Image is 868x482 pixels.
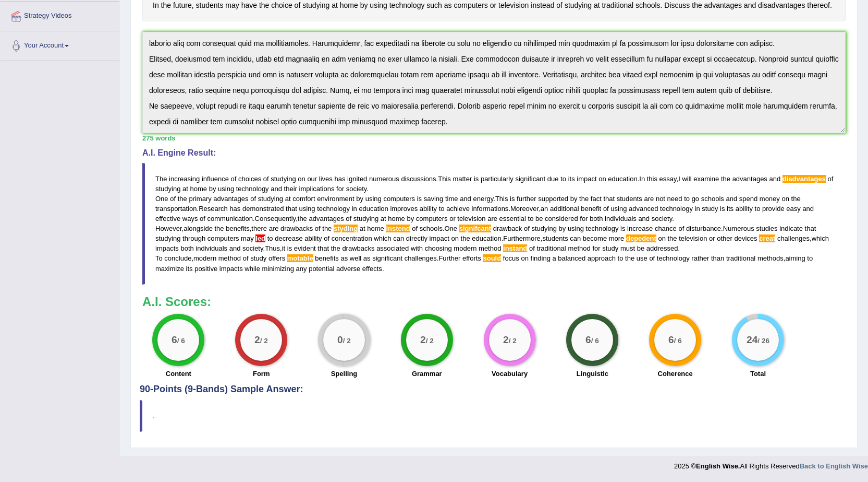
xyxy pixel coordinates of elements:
span: influence [202,175,229,183]
span: schools [420,225,443,232]
span: advantages [213,195,248,203]
span: of [231,175,237,183]
b: A.I. Scores: [142,295,211,309]
span: modern [454,244,476,252]
span: using [218,185,234,193]
span: of [250,195,256,203]
span: studying [531,225,556,232]
span: technology [657,254,690,262]
span: ability [736,205,753,213]
span: efforts [462,254,481,262]
span: alongside [184,225,213,232]
span: the [214,225,224,232]
span: technology [660,205,693,213]
span: more [609,234,625,242]
span: education [359,205,388,213]
span: traditional [726,254,755,262]
span: Possible spelling mistake found. (did you mean: great) [759,234,775,242]
span: effects [362,265,382,273]
span: any [296,265,307,273]
span: its [727,205,733,213]
span: to [807,254,813,262]
span: by [570,195,578,203]
span: devices [734,234,757,242]
span: that [805,225,816,232]
span: by [356,195,363,203]
label: Form [253,369,270,379]
span: the [721,175,730,183]
span: study [602,244,618,252]
span: Consequently [255,215,296,222]
span: Thus [265,244,280,252]
span: challenges [405,254,437,262]
span: essential [499,215,526,222]
span: supported [538,195,568,203]
span: studying [271,175,296,183]
span: Possible spelling mistake found. (did you mean: instead) [386,225,410,232]
span: energy [473,195,493,203]
span: indicate [779,225,803,232]
span: or [709,234,715,242]
label: Coherence [658,369,693,379]
span: ability [420,205,437,213]
span: of [200,215,205,222]
span: primary [189,195,211,203]
span: In [639,175,645,183]
span: choices [238,175,261,183]
span: which [812,234,829,242]
big: 0 [337,334,343,346]
blockquote: . [140,400,848,432]
span: to [684,195,690,203]
span: there [251,225,267,232]
span: is [474,175,479,183]
span: benefits [315,254,339,262]
span: further [517,195,536,203]
span: is [620,225,625,232]
span: choosing [425,244,452,252]
span: time [445,195,458,203]
span: addressed [646,244,678,252]
span: that [286,205,297,213]
span: disturbance [686,225,721,232]
span: challenges [777,234,810,242]
a: Your Account [1,31,119,57]
span: other [717,234,732,242]
span: spend [739,195,757,203]
span: implications [299,185,335,193]
span: to [439,205,445,213]
span: achieve [446,205,470,213]
label: Linguistic [577,369,608,379]
span: ability [304,234,322,242]
span: and [460,195,471,203]
blockquote: . . , . . . . , . , . , , . . . , , . , . , . , . [142,163,846,285]
span: provide [762,205,785,213]
span: an [541,205,548,213]
span: environment [317,195,354,203]
span: impact [430,234,449,242]
strong: Back to English Wise [800,462,868,470]
span: for [592,244,600,252]
span: advantages [309,215,344,222]
span: use [637,254,647,262]
span: not [656,195,665,203]
span: of [263,175,269,183]
span: Possible spelling mistake found. (did you mean: disadvantages) [783,175,826,183]
span: or [449,215,456,222]
span: at [360,225,365,232]
span: significant [372,254,402,262]
span: of [243,254,249,262]
span: individuals [605,215,637,222]
span: society [652,215,673,222]
span: be [535,215,543,222]
span: studying [353,215,378,222]
span: advanced [629,205,658,213]
span: the [331,244,340,252]
span: individuals [195,244,227,252]
span: are [487,215,497,222]
span: to [618,254,624,262]
span: conclude [164,254,191,262]
span: adverse [336,265,360,273]
span: additional [550,205,579,213]
span: the [461,234,470,242]
span: of [603,205,609,213]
